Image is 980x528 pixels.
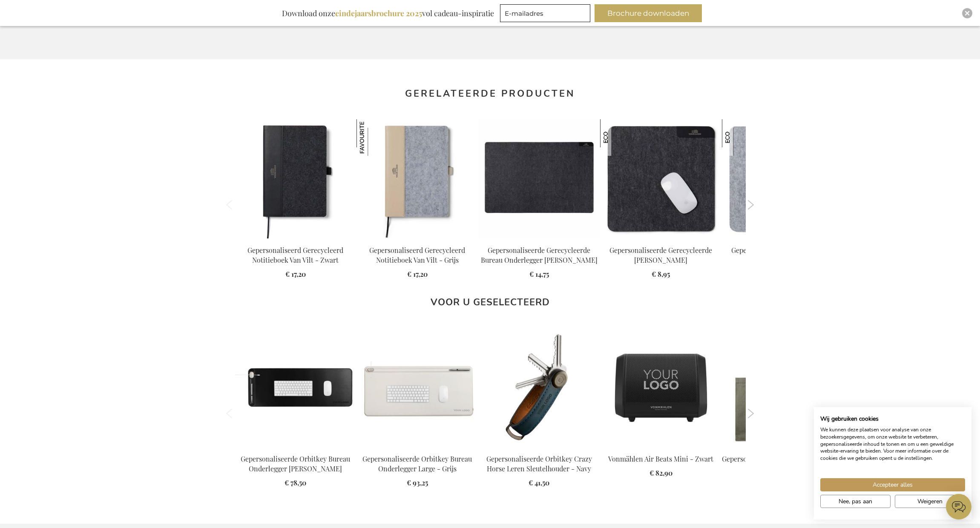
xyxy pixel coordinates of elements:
span: € 93,25 [407,478,428,487]
a: Gepersonaliseerde Orbitkey Crazy Horse Leren Sleutelhouder - Navy [486,454,592,473]
img: Gepersonaliseerde Orbitkey Bureau Onderlegger Large - Grijs [356,328,478,447]
span: Accepteer alles [873,480,913,489]
a: Gepersonaliseerde Orbitkey Bureau Onderlegger Large - Grijs [362,454,472,473]
img: Gepersonaliseerde Gerecycleerde Muismat Van Vilt - Zwart [600,119,637,156]
img: Personalised Recycled Felt Desk Pad - Black [478,119,600,238]
a: Gepersonaliseerde Gerecycleerde Bureau Onderlegger [PERSON_NAME] [481,246,598,264]
a: Personalised Recycled Felt Notebook - Grey Gepersonaliseerd Gerecycleerd Notitieboek Van Vilt - G... [356,235,478,243]
a: Personalised Recycled Felt Notebook - Black [235,235,356,243]
span: € 17,20 [407,270,428,278]
img: Personalised Orbitkey Crazy Horse Leather Key Organiser - Navy [478,328,600,447]
strong: Gerelateerde producten [405,87,575,100]
img: Personalised Recycled Felt Notebook - Grey [356,119,478,238]
img: Gepersonaliseerde Gerecycleerde Muismat Van Vilt - Grijs [722,119,759,156]
img: Personalised Recycled Felt Notebook - Black [235,119,356,238]
iframe: belco-activator-frame [946,494,971,519]
a: Gepersonaliseerd Gerecycleerd Notitieboek Van Vilt - Zwart [247,246,343,264]
span: € 8,95 [652,270,670,278]
button: Previous [226,409,233,418]
b: eindejaarsbrochure 2025 [335,8,422,18]
img: Personalised Maxi Recycled Tote Bag - Olive [722,328,844,447]
button: Previous [226,200,233,209]
a: Personalised Recycled Felt Mouse Pad - Black Gepersonaliseerde Gerecycleerde Muismat Van Vilt - Z... [600,235,722,243]
img: Personalised Recycled Felt Mouse Pad - Grey [722,119,844,238]
a: Gepersonaliseerde Orbitkey Bureau Onderlegger Slim - Zwart [235,444,356,452]
div: Download onze vol cadeau-inspiratie [278,4,498,22]
form: marketing offers and promotions [500,4,593,25]
a: Personalised Recycled Felt Desk Pad - Black [478,235,600,243]
img: Gepersonaliseerde Orbitkey Bureau Onderlegger Slim - Zwart [235,328,356,447]
a: Gepersonaliseerde Gerecycleerde Muismat Van Vilt - Grijs [731,246,834,264]
span: € 78,50 [285,478,306,487]
a: Gepersonaliseerd Gerecycleerd Notitieboek Van Vilt - Grijs [369,246,465,264]
button: Pas cookie voorkeuren aan [820,495,891,508]
span: Weigeren [917,497,943,506]
button: Next [748,409,754,418]
a: Vonmahlen Air Beats Mini [600,444,722,452]
span: € 17,20 [285,270,306,278]
img: Personalised Recycled Felt Mouse Pad - Black [600,119,722,238]
span: Nee, pas aan [839,497,872,506]
img: Vonmahlen Air Beats Mini [600,328,722,447]
span: € 82,90 [650,468,672,477]
button: Accepteer alle cookies [820,478,965,491]
div: Close [962,8,972,18]
span: € 14,75 [529,270,549,278]
button: Alle cookies weigeren [895,495,965,508]
img: Close [965,11,970,16]
a: Gepersonaliseerde Orbitkey Bureau Onderlegger Large - Grijs [356,444,478,452]
strong: Voor u geselecteerd [431,296,550,309]
span: € 41,50 [529,478,549,487]
a: Gepersonaliseerde Gerecycleerde [PERSON_NAME] [609,246,712,264]
a: Gepersonaliseerde Maxi Recyclede Tote Bag - Olijfgroen [722,454,843,473]
button: Next [748,200,754,209]
input: E-mailadres [500,4,590,22]
a: Personalised Orbitkey Crazy Horse Leather Key Organiser - Navy [478,444,600,452]
h2: Wij gebruiken cookies [820,415,965,423]
button: Brochure downloaden [595,4,702,22]
a: Vonmählen Air Beats Mini - Zwart [608,454,713,463]
p: We kunnen deze plaatsen voor analyse van onze bezoekersgegevens, om onze website te verbeteren, g... [820,426,965,462]
img: Gepersonaliseerd Gerecycleerd Notitieboek Van Vilt - Grijs [356,119,393,156]
a: Gepersonaliseerde Orbitkey Bureau Onderlegger [PERSON_NAME] [241,454,350,473]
